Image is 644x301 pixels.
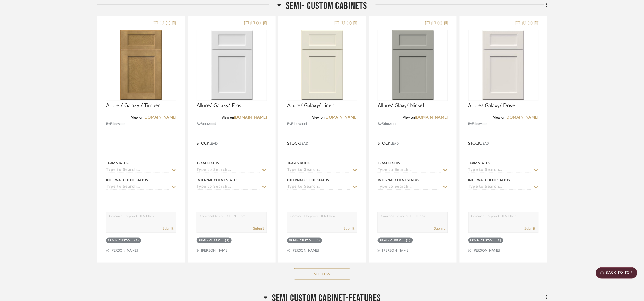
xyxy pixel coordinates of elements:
[344,226,354,231] button: Submit
[197,121,201,126] span: By
[106,168,170,173] input: Type to Search…
[197,185,260,190] input: Type to Search…
[287,178,329,183] div: Internal Client Status
[470,239,496,243] div: Semi- custom cabinets
[106,161,129,166] div: Team Status
[253,226,264,231] button: Submit
[143,116,176,119] a: [DOMAIN_NAME]
[120,30,162,100] img: Allure / Galaxy / Timber
[108,239,133,243] div: Semi- custom cabinets
[106,103,160,109] span: Allure / Galaxy / Timber
[106,121,110,126] span: By
[468,121,472,126] span: By
[211,30,253,100] img: Allure/ Galaxy/ Frost
[312,116,325,119] span: View on
[378,185,441,190] input: Type to Search…
[287,121,291,126] span: By
[392,30,434,100] img: Allure/ Glaxy/ Nickel
[197,178,238,183] div: Internal Client Status
[291,121,307,126] span: Fabuwood
[199,239,224,243] div: Semi- custom cabinets
[201,121,216,126] span: Fabuwood
[163,226,173,231] button: Submit
[378,121,382,126] span: By
[378,168,441,173] input: Type to Search…
[506,116,539,119] a: [DOMAIN_NAME]
[378,178,420,183] div: Internal Client Status
[131,116,143,119] span: View on
[289,239,314,243] div: Semi- custom cabinets
[596,267,638,279] scroll-to-top-button: BACK TO TOP
[234,116,267,119] a: [DOMAIN_NAME]
[110,121,126,126] span: Fabuwood
[222,116,234,119] span: View on
[225,239,230,243] div: (1)
[287,168,351,173] input: Type to Search…
[403,116,415,119] span: View on
[106,178,148,183] div: Internal Client Status
[197,168,260,173] input: Type to Search…
[468,178,510,183] div: Internal Client Status
[468,185,532,190] input: Type to Search…
[468,103,515,109] span: Allure/ Galaxy/ Dove
[378,103,424,109] span: Allure/ Glaxy/ Nickel
[472,121,488,126] span: Fabuwood
[380,239,405,243] div: Semi- custom cabinets
[378,161,400,166] div: Team Status
[316,239,321,243] div: (1)
[301,30,343,100] img: Allure/ Galaxy/ Linen
[325,116,357,119] a: [DOMAIN_NAME]
[468,161,491,166] div: Team Status
[483,30,524,100] img: Allure/ Galaxy/ Dove
[415,116,448,119] a: [DOMAIN_NAME]
[497,239,502,243] div: (1)
[294,268,350,280] button: See Less
[493,116,506,119] span: View on
[382,121,397,126] span: Fabuwood
[406,239,411,243] div: (1)
[434,226,445,231] button: Submit
[287,161,310,166] div: Team Status
[468,168,532,173] input: Type to Search…
[525,226,535,231] button: Submit
[287,103,334,109] span: Allure/ Galaxy/ Linen
[197,161,219,166] div: Team Status
[378,30,448,101] div: 0
[287,185,351,190] input: Type to Search…
[106,185,170,190] input: Type to Search…
[197,103,243,109] span: Allure/ Galaxy/ Frost
[135,239,139,243] div: (1)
